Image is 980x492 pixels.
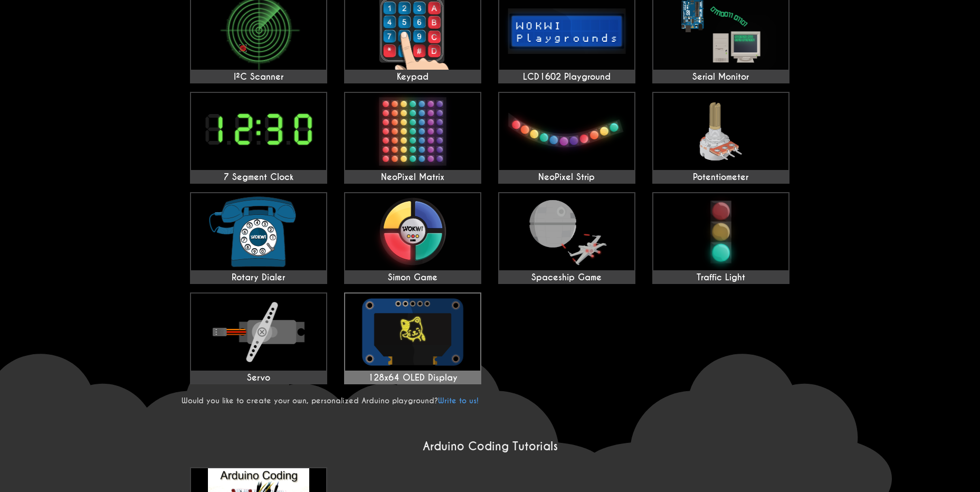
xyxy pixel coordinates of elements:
a: Traffic Light [652,192,789,284]
a: NeoPixel Strip [498,92,635,184]
div: Keypad [345,72,480,82]
img: Servo [191,294,326,371]
img: 7 Segment Clock [191,93,326,170]
div: 128x64 OLED Display [345,373,480,383]
a: 7 Segment Clock [190,92,327,184]
div: I²C Scanner [191,72,326,82]
h2: Arduino Coding Tutorials [182,439,799,453]
div: Spaceship Game [499,272,634,283]
a: Rotary Dialer [190,192,327,284]
img: Simon Game [345,193,480,270]
div: NeoPixel Strip [499,172,634,183]
img: Rotary Dialer [191,193,326,270]
a: Write to us! [438,396,479,405]
p: Would you like to create your own, personalized Arduino playground? [182,396,799,405]
div: LCD1602 Playground [499,72,634,82]
img: NeoPixel Matrix [345,93,480,170]
div: NeoPixel Matrix [345,172,480,183]
img: 128x64 OLED Display [345,294,480,371]
a: 128x64 OLED Display [344,292,481,384]
a: NeoPixel Matrix [344,92,481,184]
div: Simon Game [345,272,480,283]
div: Traffic Light [653,272,788,283]
div: Potentiometer [653,172,788,183]
a: Servo [190,292,327,384]
a: Simon Game [344,192,481,284]
div: Serial Monitor [653,72,788,82]
div: Rotary Dialer [191,272,326,283]
a: Potentiometer [652,92,789,184]
img: Traffic Light [653,193,788,270]
img: Spaceship Game [499,193,634,270]
img: Potentiometer [653,93,788,170]
div: 7 Segment Clock [191,172,326,183]
div: Servo [191,373,326,383]
img: NeoPixel Strip [499,93,634,170]
a: Spaceship Game [498,192,635,284]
